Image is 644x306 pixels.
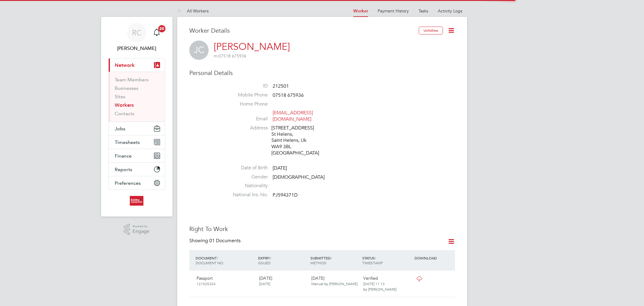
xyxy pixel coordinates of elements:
[226,165,268,171] label: Date of Birth
[353,8,368,14] a: Worker
[115,126,125,132] span: Jobs
[419,27,443,34] button: Unfollow
[189,27,419,34] h3: Worker Details
[115,153,132,159] span: Finance
[257,273,309,289] div: [DATE]
[413,252,455,263] div: DOWNLOAD
[270,256,271,260] span: /
[109,58,165,72] button: Network
[226,116,268,122] label: Email
[214,53,219,59] span: m:
[273,83,289,89] span: 212501
[189,238,242,244] div: Showing
[226,92,268,98] label: Mobile Phone
[109,176,165,190] button: Preferences
[194,252,257,268] div: DOCUMENT
[115,77,149,83] a: Team Members
[257,252,309,268] div: EXPIRY
[189,225,455,233] h3: Right To Work
[363,281,385,286] span: [DATE] 11:13
[363,275,378,281] span: Verified
[362,260,383,265] span: TIMESTAMP
[108,196,165,206] a: Go to home page
[109,163,165,176] button: Reports
[310,260,326,265] span: METHOD
[109,72,165,122] div: Network
[226,174,268,180] label: Gender
[273,165,287,171] span: [DATE]
[115,94,125,99] a: Sites
[115,111,134,116] a: Contacts
[217,256,218,260] span: /
[209,238,241,244] span: 01 Documents
[101,17,172,216] nav: Main navigation
[109,149,165,162] button: Finance
[226,183,268,189] label: Nationality
[115,167,132,172] span: Reports
[311,281,358,286] span: Manual by [PERSON_NAME].
[197,281,216,286] span: 121525324
[189,69,455,77] h3: Personal Details
[115,139,140,145] span: Timesheets
[438,8,462,14] a: Activity Logs
[309,252,361,268] div: SUBMITTED
[214,53,246,59] span: 07518 675936
[226,101,268,107] label: Home Phone
[273,192,298,198] span: PJ594371D
[309,273,361,289] div: [DATE]
[108,45,165,52] span: Rhys Cook
[151,23,163,42] a: 20
[331,256,332,260] span: /
[271,125,329,156] div: [STREET_ADDRESS] St Helens, Saint Helens, Uk WA9 3BL [GEOGRAPHIC_DATA]
[115,85,138,91] a: Businesses
[273,110,313,122] a: [EMAIL_ADDRESS][DOMAIN_NAME]
[378,8,409,14] a: Payment History
[130,196,143,206] img: buildingcareersuk-logo-retina.png
[273,174,325,180] span: [DEMOGRAPHIC_DATA]
[418,8,428,14] a: Tasks
[115,180,141,186] span: Preferences
[115,62,135,68] span: Network
[109,135,165,149] button: Timesheets
[158,25,165,32] span: 20
[177,8,209,14] a: All Workers
[115,102,134,108] a: Workers
[124,224,149,235] a: Powered byEngage
[214,41,290,53] a: [PERSON_NAME]
[108,23,165,52] a: RC[PERSON_NAME]
[375,256,376,260] span: /
[196,260,224,265] span: DOCUMENT NO.
[361,252,413,268] div: STATUS
[226,83,268,89] label: ID
[363,287,397,291] span: by [PERSON_NAME].
[226,192,268,198] label: National Ins. No.
[258,260,271,265] span: ISSUED
[273,92,304,98] span: 07518 675936
[109,122,165,135] button: Jobs
[226,125,268,131] label: Address
[194,273,257,289] div: Passport
[259,281,270,286] span: [DATE]
[132,29,142,37] span: RC
[133,229,149,234] span: Engage
[133,224,149,229] span: Powered by
[189,41,209,60] span: JC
